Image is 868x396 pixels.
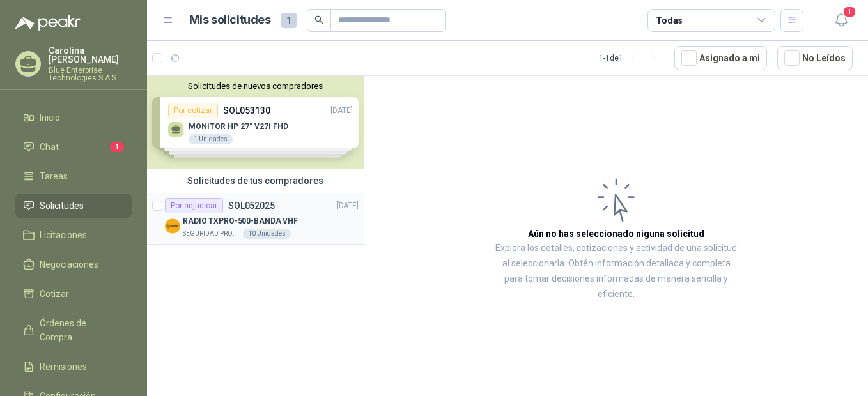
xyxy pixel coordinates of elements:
[165,198,223,213] div: Por adjudicar
[40,287,69,301] span: Cotizar
[40,228,87,242] span: Licitaciones
[183,229,240,239] p: SEGURIDAD PROVISER LTDA
[599,48,664,68] div: 1 - 1 de 1
[15,311,132,349] a: Órdenes de Compra
[777,46,853,70] button: No Leídos
[40,316,120,344] span: Órdenes de Compra
[15,164,132,188] a: Tareas
[189,11,271,29] h1: Mis solicitudes
[40,140,59,154] span: Chat
[15,282,132,306] a: Cotizar
[243,229,291,239] div: 10 Unidades
[15,105,132,130] a: Inicio
[15,15,81,31] img: Logo peakr
[15,194,132,218] a: Solicitudes
[281,13,297,28] span: 1
[830,9,853,32] button: 1
[40,360,87,374] span: Remisiones
[842,6,856,18] span: 1
[49,66,132,82] p: Blue Enterprise Technologies S.A.S
[15,135,132,159] a: Chat1
[165,218,180,234] img: Company Logo
[147,76,364,169] div: Solicitudes de nuevos compradoresPor cotizarSOL053130[DATE] MONITOR HP 27" V27I FHD1 UnidadesPor ...
[40,110,60,125] span: Inicio
[314,15,323,24] span: search
[15,252,132,277] a: Negociaciones
[337,200,359,212] p: [DATE]
[15,354,132,379] a: Remisiones
[15,223,132,247] a: Licitaciones
[492,241,740,302] p: Explora los detalles, cotizaciones y actividad de una solicitud al seleccionarla. Obtén informaci...
[183,215,298,227] p: RADIO TXPRO-500-BANDA VHF
[228,201,275,210] p: SOL052025
[656,13,683,27] div: Todas
[674,46,767,70] button: Asignado a mi
[49,46,132,64] p: Carolina [PERSON_NAME]
[40,257,98,271] span: Negociaciones
[147,169,364,193] div: Solicitudes de tus compradores
[40,199,84,213] span: Solicitudes
[528,227,704,241] h3: Aún no has seleccionado niguna solicitud
[147,193,364,245] a: Por adjudicarSOL052025[DATE] Company LogoRADIO TXPRO-500-BANDA VHFSEGURIDAD PROVISER LTDA10 Unidades
[110,142,124,152] span: 1
[152,81,359,91] button: Solicitudes de nuevos compradores
[40,169,68,183] span: Tareas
